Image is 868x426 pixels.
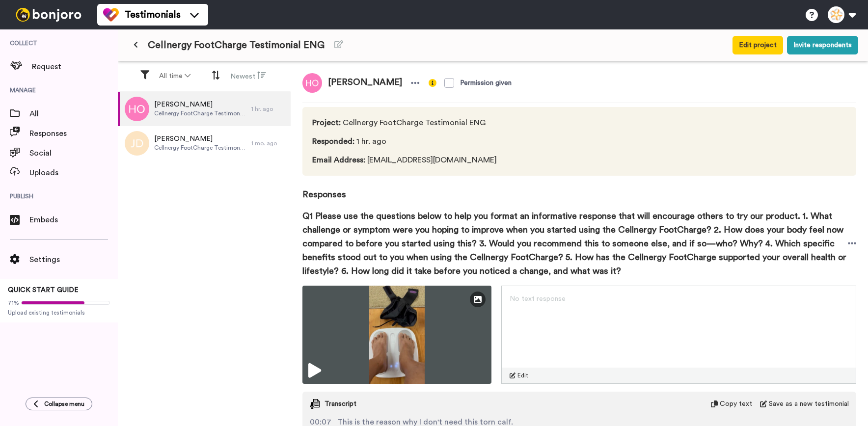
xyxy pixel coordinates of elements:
img: jd.png [125,131,149,156]
div: 1 mo. ago [251,139,286,147]
span: Transcript [325,399,356,409]
span: Email Address : [312,156,365,164]
span: [PERSON_NAME] [154,100,246,109]
span: Cellnergy FootCharge Testimonial ENG [154,144,246,152]
div: 1 hr. ago [251,105,286,113]
span: Uploads [29,167,118,179]
button: Collapse menu [26,398,92,410]
button: Newest [224,67,272,85]
span: Collapse menu [44,400,84,408]
span: Project : [312,119,341,127]
span: Upload existing testimonials [8,309,110,317]
span: Cellnergy FootCharge Testimonial ENG [154,109,246,117]
img: 0da4842a-6ef2-44ef-99ea-baaecd708c0a-thumbnail_full-1758817834.jpg [302,286,491,384]
span: Responses [29,128,118,139]
span: Cellnergy FootCharge Testimonial ENG [148,38,325,52]
img: info-yellow.svg [429,79,436,87]
img: ho.png [302,73,322,93]
span: Save as a new testimonial [769,399,849,409]
span: [EMAIL_ADDRESS][DOMAIN_NAME] [312,154,497,166]
span: All [29,108,118,120]
span: [PERSON_NAME] [154,134,246,144]
span: Cellnergy FootCharge Testimonial ENG [312,117,497,129]
span: Social [29,147,118,159]
img: tm-color.svg [103,7,119,23]
a: [PERSON_NAME]Cellnergy FootCharge Testimonial ENG1 mo. ago [118,126,291,160]
span: No text response [510,295,566,302]
div: Permission given [460,78,512,88]
img: bj-logo-header-white.svg [12,8,85,22]
span: 1 hr. ago [312,135,497,147]
span: Copy text [720,399,752,409]
span: 71% [8,299,19,307]
span: [PERSON_NAME] [322,73,408,93]
span: Responses [302,176,856,201]
a: [PERSON_NAME]Cellnergy FootCharge Testimonial ENG1 hr. ago [118,92,291,126]
span: Q1 Please use the questions below to help you format an informative response that will encourage ... [302,209,848,278]
img: transcript.svg [310,399,320,409]
img: ho.png [125,97,149,121]
button: All time [153,67,196,85]
span: Request [32,61,118,73]
span: Embeds [29,214,118,226]
button: Invite respondents [787,36,858,54]
span: Testimonials [125,8,181,22]
span: Responded : [312,137,354,145]
span: QUICK START GUIDE [8,287,79,293]
span: Edit [517,372,528,379]
button: Edit project [732,36,783,54]
span: Settings [29,254,118,266]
